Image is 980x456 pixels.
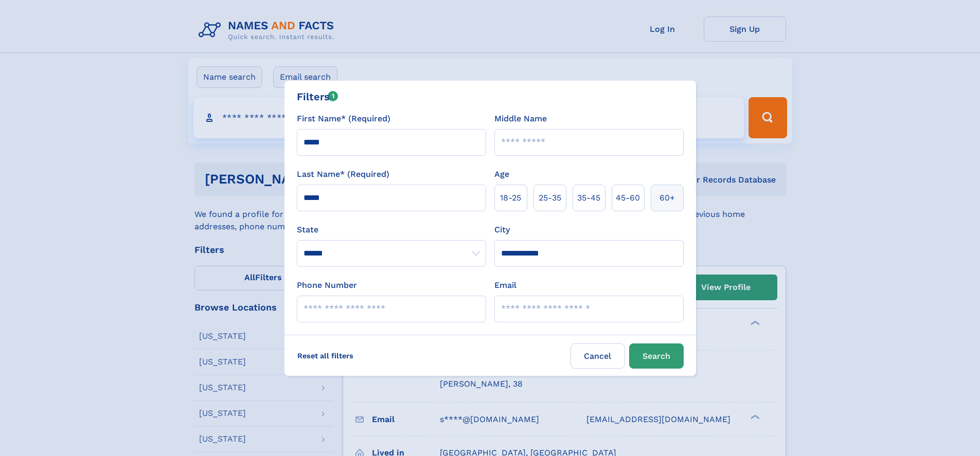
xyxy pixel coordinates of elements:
[297,279,357,291] label: Phone Number
[616,192,640,204] span: 45‑60
[494,168,509,180] label: Age
[629,343,684,369] button: Search
[494,113,547,125] label: Middle Name
[297,113,390,125] label: First Name* (Required)
[297,168,389,180] label: Last Name* (Required)
[577,192,600,204] span: 35‑45
[494,279,516,291] label: Email
[500,192,521,204] span: 18‑25
[660,192,675,204] span: 60+
[291,343,360,368] label: Reset all filters
[539,192,561,204] span: 25‑35
[494,224,510,236] label: City
[297,89,338,104] div: Filters
[297,224,486,236] label: State
[571,343,625,369] label: Cancel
